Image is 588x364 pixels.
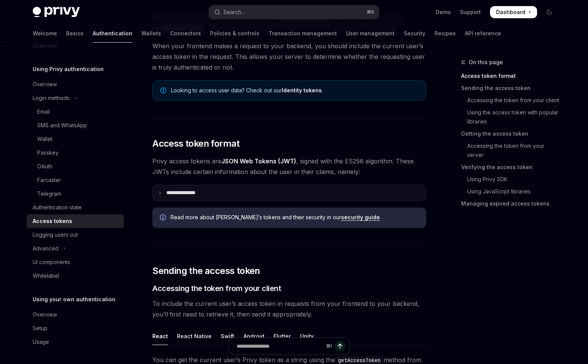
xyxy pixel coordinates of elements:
[209,5,379,19] button: Open search
[37,121,87,130] div: SMS and WhatsApp
[37,148,58,157] div: Passkey
[27,308,124,321] a: Overview
[27,201,124,214] a: Authentication state
[33,7,80,17] img: dark logo
[27,242,124,255] button: Toggle Advanced section
[33,310,57,319] div: Overview
[461,173,561,185] a: Using Privy SDK
[152,138,240,150] span: Access token format
[37,107,50,116] div: Email
[33,203,82,212] div: Authentication state
[27,187,124,201] a: Telegram
[152,327,168,345] div: React
[27,146,124,160] a: Passkey
[33,24,57,43] a: Welcome
[461,94,561,106] a: Accessing the token from your client
[243,327,264,345] div: Android
[152,265,260,277] span: Sending the access token
[300,327,314,345] div: Unity
[27,173,124,187] a: Farcaster
[33,271,59,280] div: Whitelabel
[37,162,52,171] div: OAuth
[27,255,124,269] a: UI components
[33,324,47,333] div: Setup
[37,135,52,144] div: Wallet
[461,128,561,140] a: Getting the access token
[465,24,501,43] a: API reference
[152,283,281,294] span: Accessing the token from your client
[237,338,323,355] input: Ask a question...
[152,298,426,320] span: To include the current user’s access token in requests from your frontend to your backend, you’ll...
[33,93,70,103] div: Login methods
[33,65,104,74] h5: Using Privy authentication
[171,214,419,221] span: Read more about [PERSON_NAME]’s tokens and their security in our .
[27,160,124,173] a: OAuth
[461,161,561,173] a: Verifying the access token
[461,106,561,128] a: Using the access token with popular libraries
[461,140,561,161] a: Accessing the token from your server
[37,189,61,198] div: Telegram
[27,119,124,132] a: SMS and WhatsApp
[171,87,418,94] span: Looking to access user data? Check out our .
[152,156,426,177] span: Privy access tokens are , signed with the ES256 algorithm. These JWTs include certain information...
[27,78,124,91] a: Overview
[33,258,70,267] div: UI components
[27,105,124,119] a: Email
[461,82,561,94] a: Sending the access token
[27,228,124,242] a: Logging users out
[490,6,537,18] a: Dashboard
[93,24,132,43] a: Authentication
[27,321,124,335] a: Setup
[282,87,322,94] a: Identity tokens
[33,217,72,226] div: Access tokens
[223,8,245,17] div: Search...
[543,6,555,18] button: Toggle dark mode
[37,176,61,185] div: Farcaster
[210,24,259,43] a: Policies & controls
[460,8,481,16] a: Support
[33,230,78,239] div: Logging users out
[170,24,201,43] a: Connectors
[435,24,456,43] a: Recipes
[27,214,124,228] a: Access tokens
[27,269,124,283] a: Whitelabel
[367,9,375,15] span: ⌘ K
[33,295,115,304] h5: Using your own authentication
[341,214,380,221] a: security guide
[27,91,124,105] button: Toggle Login methods section
[469,58,503,67] span: On this page
[66,24,84,43] a: Basics
[221,327,234,345] div: Swift
[33,80,57,89] div: Overview
[273,327,291,345] div: Flutter
[160,87,166,93] svg: Note
[335,341,345,351] button: Send message
[461,198,561,210] a: Managing expired access tokens
[160,214,168,222] svg: Info
[33,337,49,347] div: Usage
[496,8,525,16] span: Dashboard
[461,185,561,198] a: Using JavaScript libraries
[404,24,425,43] a: Security
[141,24,161,43] a: Wallets
[27,132,124,146] a: Wallet
[177,327,212,345] div: React Native
[346,24,395,43] a: User management
[461,70,561,82] a: Access token format
[221,157,296,165] a: JSON Web Tokens (JWT)
[436,8,451,16] a: Demo
[269,24,337,43] a: Transaction management
[152,41,426,73] span: When your frontend makes a request to your backend, you should include the current user’s access ...
[27,335,124,349] a: Usage
[33,244,58,253] div: Advanced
